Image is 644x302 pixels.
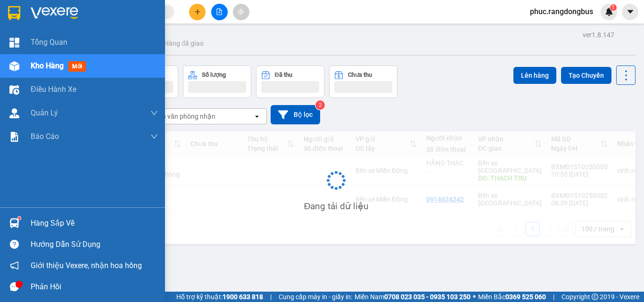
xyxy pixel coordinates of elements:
[611,4,615,11] span: 1
[592,294,598,300] span: copyright
[31,131,59,142] span: Báo cáo
[9,38,19,48] img: dashboard-icon
[18,217,21,220] sup: 1
[10,282,19,291] span: message
[31,107,58,119] span: Quản Lý
[522,6,601,17] span: phuc.rangdongbus
[189,4,206,20] button: plus
[150,109,158,117] span: down
[605,8,613,16] img: icon-new-feature
[150,133,158,140] span: down
[622,4,638,20] button: caret-down
[279,292,352,302] span: Cung cấp máy in - giấy in:
[238,8,244,15] span: aim
[157,32,211,55] button: Hàng đã giao
[626,8,635,16] span: caret-down
[561,67,611,84] button: Tạo Chuyến
[31,260,142,271] span: Giới thiệu Vexere, nhận hoa hồng
[202,72,226,78] div: Số lượng
[9,61,19,71] img: warehouse-icon
[275,72,292,78] div: Đã thu
[478,292,546,302] span: Miền Bắc
[31,36,67,48] span: Tổng Quan
[583,30,614,40] div: ver 1.8.147
[9,108,19,118] img: warehouse-icon
[150,112,215,121] div: Chọn văn phòng nhận
[384,293,471,301] strong: 0708 023 035 - 0935 103 250
[8,6,20,20] img: logo-vxr
[256,65,324,98] button: Đã thu
[304,199,369,213] div: Đang tải dữ liệu
[253,113,261,120] svg: open
[9,132,19,142] img: solution-icon
[31,237,158,252] div: Hướng dẫn sử dụng
[68,61,86,72] span: mới
[223,293,263,301] strong: 1900 633 818
[271,105,320,124] button: Bộ lọc
[329,65,397,98] button: Chưa thu
[270,292,272,302] span: |
[194,8,201,15] span: plus
[216,8,223,15] span: file-add
[610,4,617,11] sup: 1
[315,100,325,110] sup: 2
[176,292,263,302] span: Hỗ trợ kỹ thuật:
[183,65,251,98] button: Số lượng
[233,4,249,20] button: aim
[348,72,372,78] div: Chưa thu
[553,292,554,302] span: |
[31,83,76,95] span: Điều hành xe
[513,67,556,84] button: Lên hàng
[10,261,19,270] span: notification
[505,293,546,301] strong: 0369 525 060
[31,280,158,294] div: Phản hồi
[10,240,19,249] span: question-circle
[211,4,228,20] button: file-add
[31,61,64,70] span: Kho hàng
[473,295,476,299] span: ⚪️
[355,292,471,302] span: Miền Nam
[31,216,158,230] div: Hàng sắp về
[9,218,19,228] img: warehouse-icon
[9,85,19,95] img: warehouse-icon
